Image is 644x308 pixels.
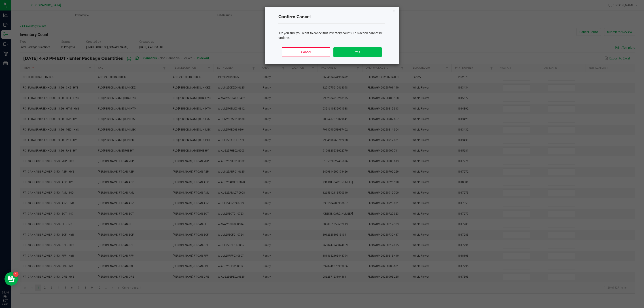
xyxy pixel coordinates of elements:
[13,272,19,277] iframe: Resource center unread badge
[278,14,385,20] h4: Confirm Cancel
[278,31,385,40] div: Are you sure you want to cancel this inventory count? This action cannot be undone.
[333,47,381,57] button: Yes
[282,47,330,57] button: Cancel
[4,272,18,286] iframe: Resource center
[393,8,396,13] button: Close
